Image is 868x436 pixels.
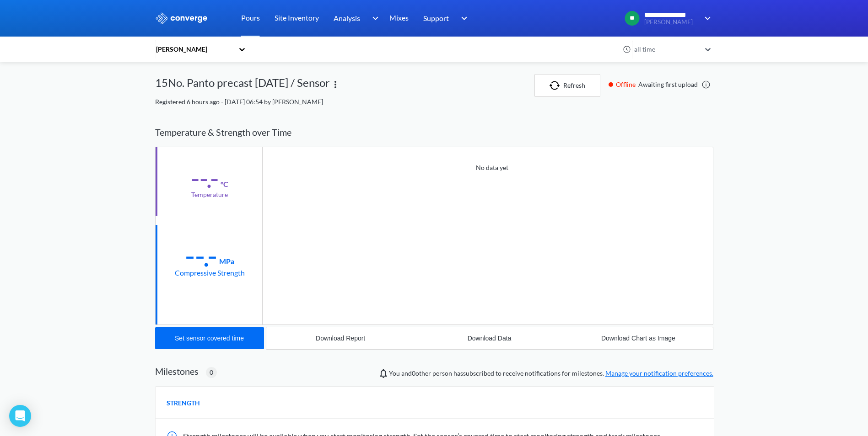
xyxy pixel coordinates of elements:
[378,368,389,379] img: notifications-icon.svg
[167,398,200,408] span: STRENGTH
[266,327,415,349] button: Download Report
[476,163,508,173] p: No data yet
[155,327,264,349] button: Set sensor covered time
[191,167,219,190] div: --.-
[175,335,244,342] div: Set sensor covered time
[699,13,713,24] img: downArrow.svg
[632,44,701,54] div: all time
[601,335,675,342] div: Download Chart as Image
[155,98,323,106] span: Registered 6 hours ago - [DATE] 06:54 by [PERSON_NAME]
[155,44,234,54] div: [PERSON_NAME]
[191,190,228,200] div: Temperature
[175,267,245,278] div: Compressive Strength
[604,80,713,90] div: Awaiting first upload
[616,80,638,90] span: Offline
[550,81,563,90] img: icon-refresh.svg
[455,13,470,24] img: downArrow.svg
[9,405,31,427] div: Open Intercom Messenger
[155,74,330,97] div: 15No. Panto precast [DATE] / Sensor
[423,12,449,24] span: Support
[330,79,341,90] img: more.svg
[316,335,365,342] div: Download Report
[605,369,713,377] a: Manage your notification preferences.
[366,13,381,24] img: downArrow.svg
[155,12,208,24] img: logo_ewhite.svg
[534,74,600,97] button: Refresh
[623,45,631,53] img: icon-clock.svg
[412,369,431,377] span: 0 other
[415,327,564,349] button: Download Data
[210,367,213,378] span: 0
[644,19,698,26] span: [PERSON_NAME]
[185,244,217,267] div: --.-
[564,327,712,349] button: Download Chart as Image
[155,366,199,377] h2: Milestones
[155,118,713,147] div: Temperature & Strength over Time
[468,335,512,342] div: Download Data
[334,12,360,24] span: Analysis
[389,368,713,378] span: You and person has subscribed to receive notifications for milestones.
